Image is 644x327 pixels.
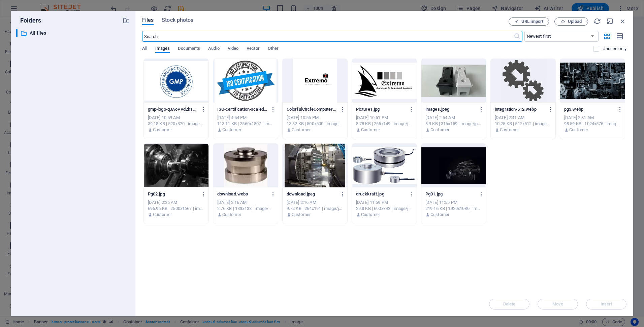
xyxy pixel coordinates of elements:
div: 696.96 KB | 2500x1667 | image/jpeg [148,206,204,212]
div: [DATE] 2:16 AM [287,199,343,206]
p: Customer [361,212,380,218]
div: 10.25 KB | 512x512 | image/webp [495,121,551,127]
div: [DATE] 2:16 AM [217,199,274,206]
div: 29.8 KB | 600x343 | image/jpeg [356,206,413,212]
p: gmp-logo-qJAoPVd2ks1V1d5EXzqPMw.jpg [148,106,198,112]
p: Customer [430,127,449,133]
div: [DATE] 10:51 PM [356,115,413,121]
p: Picture1.jpg [356,106,407,112]
i: Minimize [606,17,614,25]
p: Customer [361,127,380,133]
p: Customer [153,212,172,218]
p: download.webp [217,191,268,197]
input: Search [142,31,514,42]
span: Upload [568,20,582,24]
p: Displays only files that are not in use on the website. Files added during this session can still... [603,46,626,52]
p: Customer [222,127,241,133]
span: URL import [521,20,543,24]
div: [DATE] 10:56 PM [287,115,343,121]
div: 113.11 KB | 2560x1807 | image/webp [217,121,274,127]
div: [DATE] 2:54 AM [425,115,482,121]
div: 98.59 KB | 1024x576 | image/webp [564,121,621,127]
p: Customer [292,127,311,133]
div: 13.32 KB | 500x500 | image/png [287,121,343,127]
div: 9.72 KB | 264x191 | image/jpeg [287,206,343,212]
p: Customer [153,127,172,133]
div: 219.16 KB | 1920x1080 | image/jpeg [425,206,482,212]
p: Pg02.jpg [148,191,198,197]
span: Stock photos [162,16,193,24]
p: pg3.webp [564,106,615,112]
span: Documents [178,44,200,54]
p: Customer [222,212,241,218]
span: Other [268,44,279,54]
div: [DATE] 2:26 AM [148,199,204,206]
p: Folders [16,16,41,25]
p: integration-512.webp [495,106,545,112]
div: [DATE] 11:59 PM [356,199,413,206]
div: ​ [16,29,18,37]
span: Files [142,16,154,24]
p: Pg01.jpg [425,191,476,197]
div: 3.9 KB | 316x159 | image/jpeg [425,121,482,127]
p: download.jpeg [287,191,337,197]
span: All [142,44,147,54]
p: All files [30,29,118,37]
p: ISO-certification-scaled-lyFEXv2HYeg4Xcfhty_Asw.webp [217,106,268,112]
div: [DATE] 11:55 PM [425,199,482,206]
i: Reload [593,17,601,25]
span: Vector [247,44,260,54]
i: Close [619,17,626,25]
div: 8.78 KB | 265x149 | image/jpeg [356,121,413,127]
button: URL import [509,17,549,26]
div: [DATE] 2:41 AM [495,115,551,121]
p: Customer [569,127,588,133]
span: Video [228,44,238,54]
button: Upload [554,17,588,26]
p: druckkraft.jpg [356,191,407,197]
p: Customer [500,127,519,133]
div: 2.76 KB | 133x133 | image/webp [217,206,274,212]
p: images.jpeg [425,106,476,112]
div: 39.18 KB | 520x320 | image/jpeg [148,121,204,127]
div: [DATE] 10:59 AM [148,115,204,121]
p: ColorfulCircleComputerLogo.png [287,106,337,112]
span: Audio [208,44,219,54]
span: Images [155,44,170,54]
div: [DATE] 4:54 PM [217,115,274,121]
p: Customer [292,212,311,218]
p: Customer [430,212,449,218]
i: Create new folder [123,17,130,24]
div: [DATE] 2:31 AM [564,115,621,121]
